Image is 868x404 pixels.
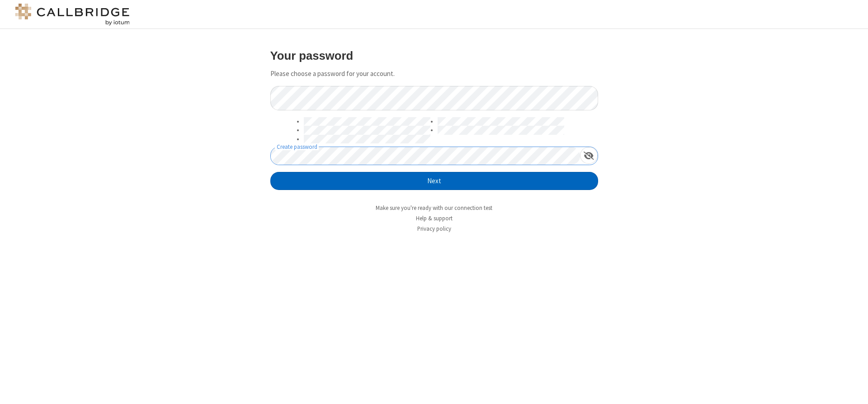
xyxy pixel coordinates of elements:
[580,147,598,164] div: Show password
[271,147,580,165] input: Create password
[270,49,598,62] h3: Your password
[14,4,131,25] img: logo@2x.png
[416,214,453,222] a: Help & support
[417,225,451,233] a: Privacy policy
[270,172,598,190] button: Next
[376,204,492,212] a: Make sure you're ready with our connection test
[270,69,598,79] p: Please choose a password for your account.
